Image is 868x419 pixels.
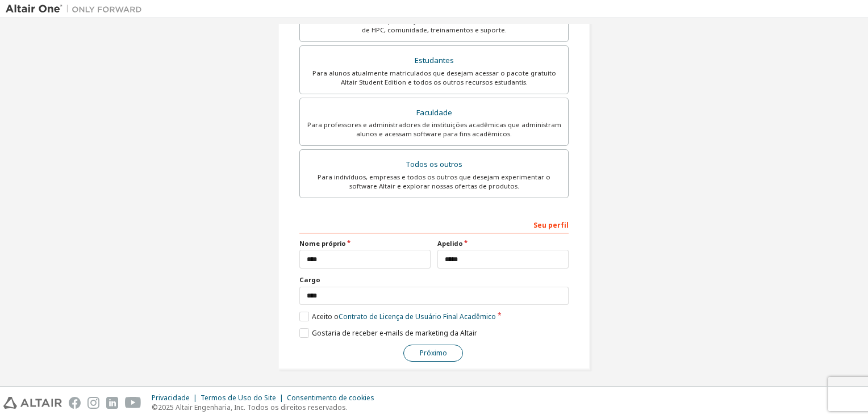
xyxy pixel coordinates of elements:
div: Faculdade [307,105,561,121]
label: Cargo [299,275,569,284]
div: Para indivíduos, empresas e todos os outros que desejam experimentar o software Altair e explorar... [307,173,561,191]
div: Seu perfil [299,215,569,233]
div: Termos de Uso do Site [201,393,287,403]
img: Altair Um [6,3,148,15]
label: Gostaria de receber e-mails de marketing da Altair [299,328,477,338]
img: altair_logo.svg [3,397,62,409]
label: Nome próprio [299,239,431,248]
a: Contrato de Licença de Usuário Final Acadêmico [339,312,496,321]
img: facebook.svg [69,397,81,409]
label: Aceito o [299,312,496,321]
font: 2025 Altair Engenharia, Inc. Todos os direitos reservados. [158,403,348,412]
p: © [152,403,381,412]
div: Todos os outros [307,157,561,173]
div: Para professores e administradores de instituições acadêmicas que administram alunos e acessam so... [307,120,561,139]
img: linkedin.svg [106,397,118,409]
img: youtube.svg [125,397,141,409]
div: Estudantes [307,53,561,69]
div: Privacidade [152,393,201,403]
div: Consentimento de cookies [287,393,381,403]
div: Para clientes existentes que desejam acessar downloads de software, recursos de HPC, comunidade, ... [307,16,561,35]
img: instagram.svg [87,397,99,409]
label: Apelido [437,239,569,248]
div: Para alunos atualmente matriculados que desejam acessar o pacote gratuito Altair Student Edition ... [307,69,561,87]
button: Próximo [403,345,463,362]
